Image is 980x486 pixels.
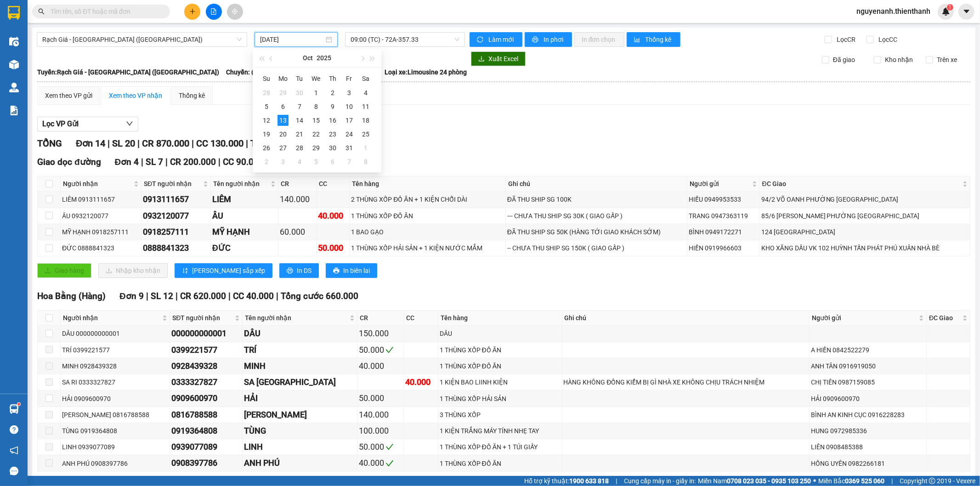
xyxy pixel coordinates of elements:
div: 19 [261,129,272,140]
td: 2025-10-27 [275,141,291,155]
th: Mo [275,71,291,86]
div: 1 THÙNG XỐP ĐỒ ĂN [440,345,561,355]
span: In DS [297,266,312,276]
div: 1 THÙNG XỐP HẢI SẢN + 1 KIỆN NƯỚC MẮM [351,243,504,253]
span: | [137,138,140,149]
button: In đơn chọn [574,32,624,47]
th: Sa [357,71,374,86]
div: 5 [261,101,272,112]
div: 12 [261,115,272,126]
td: 2025-10-01 [308,86,324,100]
td: 0888841323 [142,240,211,256]
th: Ghi chú [562,311,810,326]
span: | [141,157,143,167]
th: Tên hàng [350,176,506,192]
td: 2025-10-28 [291,141,308,155]
div: 0333327827 [171,376,240,389]
div: 0399221577 [171,344,240,356]
td: 2025-10-04 [357,86,374,100]
span: Làm mới [488,34,515,45]
div: 0816788588 [171,408,240,421]
th: Tu [291,71,308,86]
span: file-add [210,8,217,15]
span: | [176,291,178,301]
td: 2025-10-25 [357,127,374,141]
div: BÌNH AN KINH CỤC 0916228283 [811,410,925,420]
div: BÌNH 0949172271 [689,227,758,237]
div: ÂU [212,209,277,222]
div: TÙNG 0919364808 [62,426,168,436]
div: TRÍ 0399221577 [62,345,168,355]
input: Tìm tên, số ĐT hoặc mã đơn [51,6,159,17]
div: 0928439328 [171,360,240,373]
div: 2 [327,87,338,98]
td: 2025-10-10 [341,100,357,113]
div: 124 [GEOGRAPHIC_DATA] [761,227,969,237]
td: 2025-10-24 [341,127,357,141]
span: SL 12 [151,291,173,301]
div: ÂU 0932120077 [62,211,140,221]
button: sort-ascending[PERSON_NAME] sắp xếp [175,263,272,278]
div: 26 [261,142,272,153]
button: caret-down [958,4,974,20]
td: 2025-11-06 [324,155,341,169]
div: HIỀN 0919966603 [689,243,758,253]
div: 1 THÙNG XỐP ĐỒ ĂN [440,361,561,371]
td: 2025-10-19 [258,127,275,141]
img: warehouse-icon [9,83,19,92]
div: 14 [294,115,305,126]
td: 2025-10-18 [357,113,374,127]
div: 50.000 [359,344,402,356]
span: caret-down [963,7,971,16]
div: HIẾU 0949953533 [689,194,758,204]
span: Loại xe: Limousine 24 phòng [385,67,467,77]
div: 28 [294,142,305,153]
div: 100.000 [359,424,402,437]
span: ĐC Giao [762,179,961,189]
div: ANH TÂN 0916919050 [811,361,925,371]
td: 2025-10-20 [275,127,291,141]
div: 50.000 [359,392,402,405]
span: | [165,157,168,167]
td: 0909600970 [170,390,242,407]
button: aim [227,4,243,20]
span: 1 [948,4,952,11]
td: 0816788588 [170,407,242,423]
div: Xem theo VP nhận [109,90,162,101]
div: 0918257111 [143,226,209,238]
span: bar-chart [634,36,642,44]
div: 22 [311,129,322,140]
button: Lọc VP Gửi [37,117,138,131]
td: 2025-10-29 [308,141,324,155]
span: aim [232,8,238,15]
div: 1 KIỆN TRẮNG MÁY TÍNH NHẸ TAY [440,426,561,436]
td: 0913111657 [142,192,211,208]
th: Su [258,71,275,86]
span: CR 200.000 [170,157,216,167]
button: printerIn DS [279,263,319,278]
img: warehouse-icon [9,60,19,69]
td: 2025-10-31 [341,141,357,155]
button: plus [184,4,200,20]
div: 7 [294,101,305,112]
td: 2025-10-21 [291,127,308,141]
sup: 1 [947,4,953,11]
th: Th [324,71,341,86]
td: LIÊM [211,192,278,208]
div: 3 THÙNG XỐP [440,410,561,420]
div: 28 [261,87,272,98]
td: 2025-11-05 [308,155,324,169]
button: bar-chartThống kê [627,32,680,47]
div: KHO XĂNG DẦU VK 102 HUỲNH TẤN PHÁT PHÚ XUÂN NHÀ BÈ [761,243,969,253]
div: 1 [360,142,371,153]
div: 24 [344,129,355,140]
div: HẢI 0909600970 [811,394,925,404]
td: 2025-11-02 [258,155,275,169]
div: 4 [294,156,305,167]
input: 13/10/2025 [260,34,324,45]
span: Tên người nhận [245,313,348,323]
td: 0918257111 [142,224,211,240]
div: TRÍ [244,344,356,356]
td: 2025-09-29 [275,86,291,100]
div: [PERSON_NAME] 0816788588 [62,410,168,420]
